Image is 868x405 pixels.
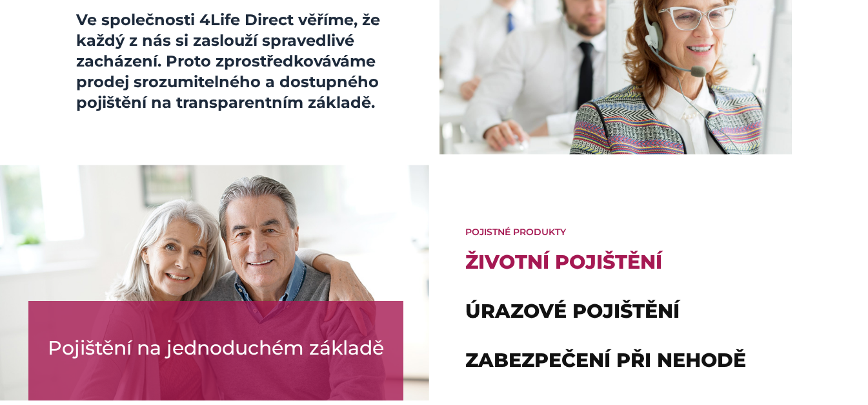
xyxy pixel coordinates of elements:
a: Zabezpečení při nehodě [465,348,746,372]
h5: Pojistné produkty [465,227,859,238]
h2: Pojištění na jednoduchém základě [48,337,384,360]
p: Ve společnosti 4Life Direct věříme, že každý z nás si zaslouží spravedlivé zacházení. Proto zpros... [76,10,425,113]
a: Úrazové pojištění [465,299,680,323]
a: Životní pojištění [465,250,662,274]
